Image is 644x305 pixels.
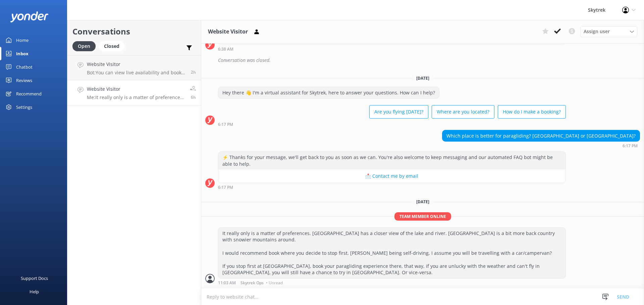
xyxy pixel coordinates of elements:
div: Inbox [16,47,29,60]
span: • Unread [266,281,283,285]
strong: 6:17 PM [218,123,233,127]
button: Are you flying [DATE]? [369,105,428,119]
p: Bot: You can view live availability and book your Summer Hang Gliding experience online at [URL][... [87,70,186,76]
span: [DATE] [412,199,433,205]
h4: Website Visitor [87,61,186,68]
img: yonder-white-logo.png [10,11,49,22]
div: Open [72,41,96,51]
div: 2025-10-04T23:57:38.639 [205,55,640,66]
h2: Conversations [72,25,196,38]
div: Conversation was closed. [218,55,640,66]
div: Which place is better for paragliding? [GEOGRAPHIC_DATA] or [GEOGRAPHIC_DATA]? [442,130,640,142]
div: Oct 07 2025 06:17pm (UTC +13:00) Pacific/Auckland [218,122,566,127]
div: Chatbot [16,60,33,74]
span: Team member online [394,212,451,221]
a: Website VisitorBot:You can view live availability and book your Summer Hang Gliding experience on... [67,55,201,80]
div: Assign User [580,26,637,37]
div: Settings [16,100,32,114]
div: It really only is a matter of preferences. [GEOGRAPHIC_DATA] has a closer view of the lake and ri... [218,228,566,278]
p: Me: It really only is a matter of preferences. [GEOGRAPHIC_DATA] has a closer view of the lake an... [87,94,185,100]
div: Oct 08 2025 11:03am (UTC +13:00) Pacific/Auckland [218,280,566,285]
h3: Website Visitor [208,27,248,36]
div: Closed [99,41,124,51]
h4: Website Visitor [87,85,185,93]
strong: 6:17 PM [218,185,233,189]
div: Support Docs [21,272,48,285]
div: Help [30,285,39,298]
div: ⚡ Thanks for your message, we'll get back to you as soon as we can. You're also welcome to keep m... [218,152,566,169]
span: Assign user [584,28,610,35]
div: Oct 07 2025 06:17pm (UTC +13:00) Pacific/Auckland [218,185,566,189]
div: Reviews [16,74,32,87]
button: 📩 Contact me by email [218,169,566,183]
span: Oct 08 2025 11:03am (UTC +13:00) Pacific/Auckland [191,94,196,100]
strong: 6:38 AM [218,47,233,51]
button: How do I make a booking? [498,105,566,119]
span: [DATE] [412,75,433,81]
div: Oct 05 2025 06:38am (UTC +13:00) Pacific/Auckland [218,47,566,51]
div: Hey there 👋 I'm a virtual assistant for Skytrek, here to answer your questions. How can I help? [218,87,439,98]
div: Recommend [16,87,42,100]
button: Where are you located? [432,105,494,119]
strong: 11:03 AM [218,281,236,285]
a: Closed [99,42,128,50]
a: Website VisitorMe:It really only is a matter of preferences. [GEOGRAPHIC_DATA] has a closer view ... [67,80,201,105]
span: Skytrek Ops [240,281,264,285]
a: Open [72,42,99,50]
div: Oct 07 2025 06:17pm (UTC +13:00) Pacific/Auckland [442,143,640,148]
strong: 6:17 PM [623,144,638,148]
span: Oct 08 2025 03:06pm (UTC +13:00) Pacific/Auckland [191,69,196,75]
div: Home [16,33,29,47]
